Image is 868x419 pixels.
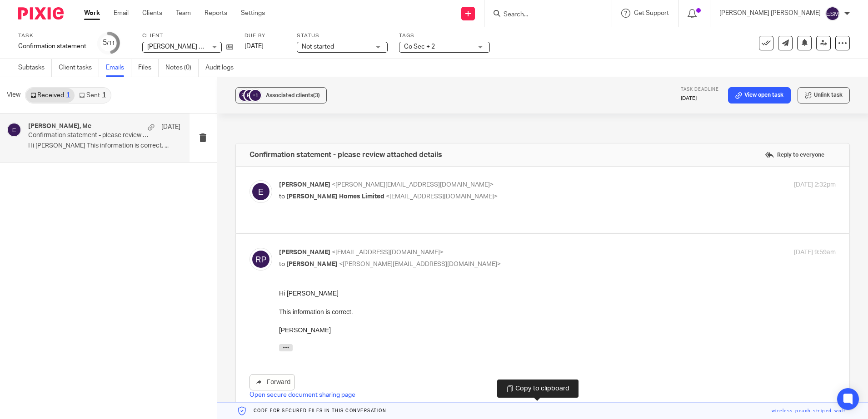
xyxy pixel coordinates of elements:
[297,32,388,39] label: Status
[503,11,584,19] input: Search
[634,10,669,16] span: Get Support
[84,9,100,18] a: Work
[238,89,251,102] img: svg%3E
[142,9,162,18] a: Clients
[18,32,86,39] label: Task
[205,59,240,77] a: Audit logs
[681,95,719,102] p: [DATE]
[59,59,99,77] a: Client tasks
[103,38,115,48] div: 5
[249,248,272,271] img: svg%3E
[249,392,355,398] a: Open secure document sharing page
[825,6,840,21] img: svg%3E
[138,59,159,77] a: Files
[107,41,115,46] small: /11
[114,9,129,18] a: Email
[279,193,285,200] span: to
[18,42,86,51] div: Confirmation statement
[165,59,199,77] a: Notes (0)
[142,32,233,39] label: Client
[404,44,435,50] span: Co Sec + 2
[249,180,272,203] img: svg%3E
[66,92,70,99] div: 1
[106,59,131,77] a: Emails
[147,44,242,50] span: [PERSON_NAME] Homes Limited
[28,142,180,150] p: Hi [PERSON_NAME] This information is correct. ...
[279,182,330,188] span: [PERSON_NAME]
[794,180,836,190] p: [DATE] 2:32pm
[399,32,490,39] label: Tags
[286,261,338,267] span: [PERSON_NAME]
[313,93,320,98] span: (3)
[794,248,836,257] p: [DATE] 9:59am
[28,123,91,130] h4: [PERSON_NAME], Me
[102,92,106,99] div: 1
[75,88,110,103] a: Sent1
[798,87,850,104] button: Unlink task
[241,9,265,18] a: Settings
[205,9,227,18] a: Reports
[7,90,20,100] span: View
[161,123,180,132] p: [DATE]
[386,193,498,200] span: <[EMAIL_ADDRESS][DOMAIN_NAME]>
[302,44,334,50] span: Not started
[279,261,285,267] span: to
[266,93,320,98] span: Associated clients
[18,59,52,77] a: Subtasks
[244,32,285,39] label: Due by
[763,148,827,162] label: Reply to everyone
[7,123,21,137] img: svg%3E
[28,132,150,139] p: Confirmation statement - please review attached details
[244,43,264,49] span: [DATE]
[26,88,75,103] a: Received1
[339,261,501,267] span: <[PERSON_NAME][EMAIL_ADDRESS][DOMAIN_NAME]>
[18,7,64,20] img: Pixie
[332,249,444,256] span: <[EMAIL_ADDRESS][DOMAIN_NAME]>
[250,90,261,101] div: +1
[249,150,442,159] h4: Confirmation statement - please review attached details
[243,89,257,102] img: svg%3E
[176,9,191,18] a: Team
[249,374,295,390] a: Forward
[286,193,384,200] span: [PERSON_NAME] Homes Limited
[332,182,494,188] span: <[PERSON_NAME][EMAIL_ADDRESS][DOMAIN_NAME]>
[719,9,821,18] p: [PERSON_NAME] [PERSON_NAME]
[681,87,719,92] span: Task deadline
[728,87,791,104] a: View open task
[235,87,327,104] button: +1 Associated clients(3)
[279,249,330,256] span: [PERSON_NAME]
